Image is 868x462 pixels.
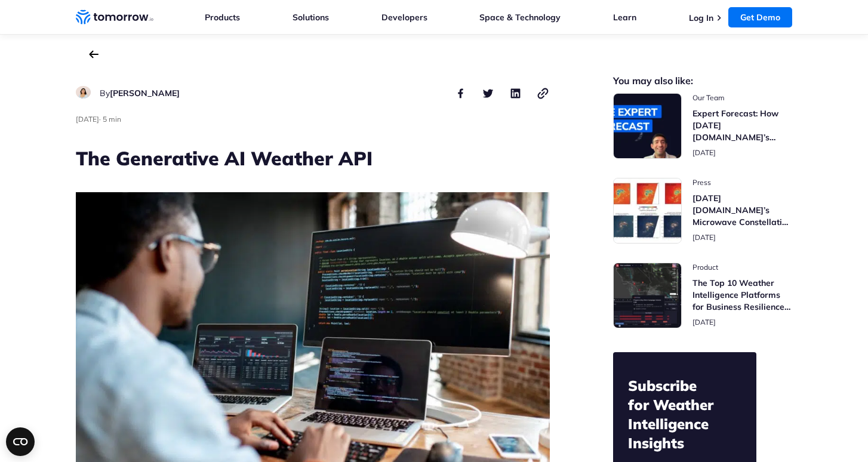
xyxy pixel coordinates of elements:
[535,86,550,100] button: copy link to clipboard
[76,145,550,171] h1: The Generative AI Weather API
[613,93,792,159] a: Read Expert Forecast: How Tomorrow.io’s Microwave Sounders Are Revolutionizing Hurricane Monitoring
[613,263,792,328] a: Read The Top 10 Weather Intelligence Platforms for Business Resilience in 2025
[103,115,121,124] span: Estimated reading time
[692,277,792,313] h3: The Top 10 Weather Intelligence Platforms for Business Resilience in [DATE]
[76,8,153,26] a: Home link
[689,13,713,23] a: Log In
[100,88,110,98] span: By
[628,376,741,452] h2: Subscribe for Weather Intelligence Insights
[89,50,99,58] a: back to the main blog page
[205,12,240,23] a: Products
[692,107,792,143] h3: Expert Forecast: How [DATE][DOMAIN_NAME]’s Microwave Sounders Are Revolutionizing Hurricane Monit...
[613,178,792,244] a: Read Tomorrow.io’s Microwave Constellation Ready To Help This Hurricane Season
[508,86,522,100] button: share this post on linkedin
[692,148,716,157] span: publish date
[76,115,99,124] span: publish date
[6,427,35,456] button: Open CMP widget
[613,76,792,85] h2: You may also like:
[692,93,792,103] span: post catecory
[692,233,716,242] span: publish date
[479,12,561,23] a: Space & Technology
[100,86,180,100] div: author name
[293,12,329,23] a: Solutions
[381,12,427,23] a: Developers
[692,178,792,187] span: post catecory
[453,86,467,100] button: share this post on facebook
[613,12,636,23] a: Learn
[692,192,792,228] h3: [DATE][DOMAIN_NAME]’s Microwave Constellation Ready To Help This Hurricane Season
[692,263,792,272] span: post catecory
[481,86,495,100] button: share this post on twitter
[99,115,101,124] span: ·
[76,86,91,98] img: Ruth Favela
[728,7,792,27] a: Get Demo
[692,318,716,327] span: publish date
